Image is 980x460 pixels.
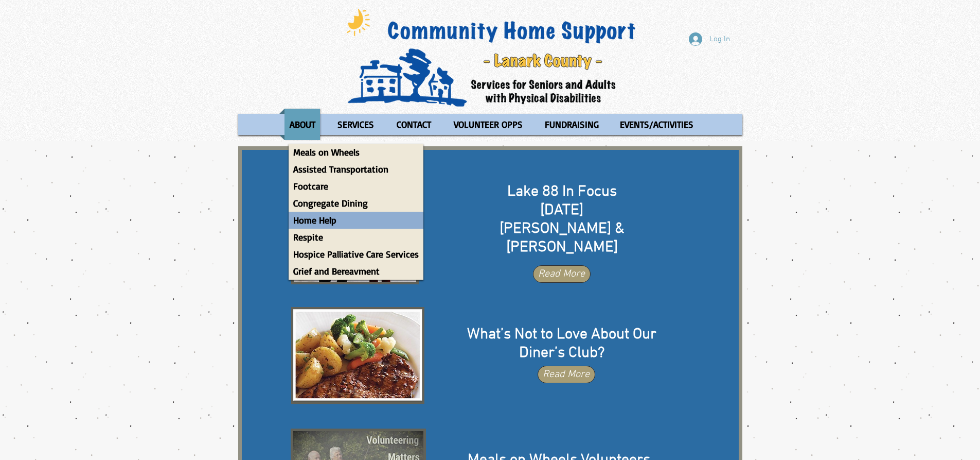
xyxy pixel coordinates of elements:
[706,34,734,45] span: Log In
[289,212,341,229] p: Home Help
[289,212,423,229] a: Home Help
[289,144,364,161] p: Meals on Wheels
[328,109,384,140] a: SERVICES
[289,263,423,280] a: Grief and Bereavment
[449,109,527,140] p: VOLUNTEER OPPS
[386,109,441,140] a: CONTACT
[289,229,423,246] a: Respite
[285,109,320,140] p: ABOUT
[289,229,328,246] p: Respite
[279,109,325,140] a: ABOUT
[289,246,423,263] a: Hospice Palliative Care Services
[538,267,585,281] span: Read More
[238,109,742,140] nav: Site
[543,367,590,382] span: Read More
[467,325,656,344] span: What’s Not to Love About Our
[289,178,333,195] p: Footcare
[533,265,591,283] a: Read More
[444,109,532,140] a: VOLUNTEER OPPS
[292,308,424,403] img: DC Pic 2.png
[289,161,423,178] a: Assisted Transportation
[289,178,423,195] a: Footcare
[289,144,423,161] a: Meals on Wheels
[540,109,603,140] p: FUNDRAISING
[289,195,423,212] a: Congregate Dining
[535,109,608,140] a: FUNDRAISING
[540,201,583,220] span: [DATE]
[392,109,436,140] p: CONTACT
[333,109,379,140] p: SERVICES
[289,263,384,280] p: Grief and Bereavment
[507,182,617,201] span: Lake 88 In Focus
[615,109,698,140] p: EVENTS/ACTIVITIES
[289,161,393,178] p: Assisted Transportation
[289,195,372,212] p: Congregate Dining
[682,29,737,49] button: Log In
[500,219,625,257] span: [PERSON_NAME] & [PERSON_NAME]
[519,344,604,363] span: Diner’s Club?
[538,366,595,383] a: Read More
[610,109,703,140] a: EVENTS/ACTIVITIES
[340,7,643,109] div: CHSLC Logo on Sign.png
